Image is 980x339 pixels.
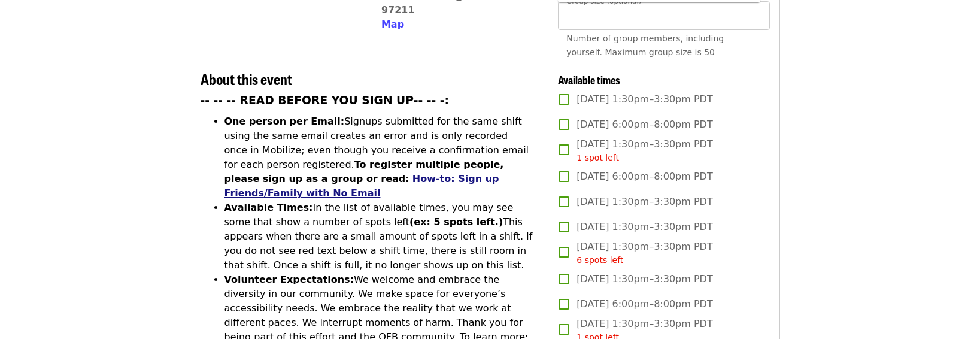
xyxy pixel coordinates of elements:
[558,72,620,87] span: Available times
[558,1,769,30] input: [object Object]
[224,274,354,285] strong: Volunteer Expectations:
[224,159,504,184] strong: To register multiple people, please sign up as a group or read:
[577,169,712,184] span: [DATE] 6:00pm–8:00pm PDT
[577,117,712,132] span: [DATE] 6:00pm–8:00pm PDT
[201,68,292,89] span: About this event
[224,202,313,213] strong: Available Times:
[224,173,499,199] a: How-to: Sign up Friends/Family with No Email
[577,195,712,209] span: [DATE] 1:30pm–3:30pm PDT
[577,272,712,286] span: [DATE] 1:30pm–3:30pm PDT
[224,116,345,127] strong: One person per Email:
[201,94,450,107] strong: -- -- -- READ BEFORE YOU SIGN UP-- -- -:
[381,19,404,30] span: Map
[577,137,712,164] span: [DATE] 1:30pm–3:30pm PDT
[566,34,724,57] span: Number of group members, including yourself. Maximum group size is 50
[577,240,712,267] span: [DATE] 1:30pm–3:30pm PDT
[577,297,712,311] span: [DATE] 6:00pm–8:00pm PDT
[577,153,619,162] span: 1 spot left
[381,17,404,32] button: Map
[224,201,534,273] li: In the list of available times, you may see some that show a number of spots left This appears wh...
[224,114,534,201] li: Signups submitted for the same shift using the same email creates an error and is only recorded o...
[577,255,623,265] span: 6 spots left
[577,220,712,234] span: [DATE] 1:30pm–3:30pm PDT
[409,216,503,228] strong: (ex: 5 spots left.)
[577,92,712,107] span: [DATE] 1:30pm–3:30pm PDT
